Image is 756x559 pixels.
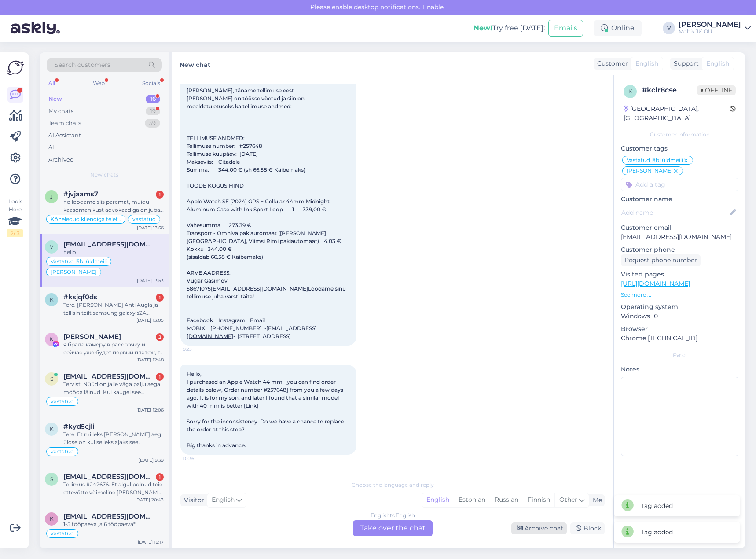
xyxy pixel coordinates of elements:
[156,294,164,302] div: 1
[621,324,738,334] p: Browser
[63,301,164,317] div: Tere. [PERSON_NAME] Anti Augla ja tellisin teilt samsung galaxy s24 [DATE]. Tellimuse number on #...
[48,95,62,103] div: New
[63,333,121,341] span: Karina Terras
[353,520,433,536] div: Take over the chat
[523,493,554,507] div: Finnish
[697,85,736,95] span: Offline
[594,59,628,68] div: Customer
[7,59,24,76] img: Askly Logo
[136,357,164,363] div: [DATE] 12:48
[50,296,54,303] span: k
[63,520,164,528] div: 1-5 tööpaeva ja 6 tööpaeva*
[63,473,155,481] span: sulev.maesaar@gmail.com
[51,449,74,454] span: vastatud
[628,88,632,95] span: k
[51,259,107,264] span: Vastatud läbi üldmeili
[670,59,699,68] div: Support
[51,269,97,275] span: [PERSON_NAME]
[621,195,738,204] p: Customer name
[50,336,54,342] span: K
[621,365,738,374] p: Notes
[140,77,162,89] div: Socials
[183,346,216,353] span: 9:23
[50,476,53,482] span: s
[63,240,155,248] span: vuqarqasimov@gmail.com
[473,24,492,32] b: New!
[511,522,567,534] div: Archive chat
[663,22,675,34] div: V
[679,21,751,35] a: [PERSON_NAME]Mobix JK OÜ
[63,423,94,430] span: #kyd5cjli
[420,3,446,11] span: Enable
[63,248,164,256] div: hello
[136,317,164,324] div: [DATE] 13:05
[706,59,729,68] span: English
[180,58,210,70] label: New chat
[51,399,74,404] span: vastatud
[7,198,23,237] div: Look Here
[47,77,57,89] div: All
[641,501,673,511] div: Tag added
[132,217,156,222] span: vastatud
[589,496,602,505] div: Me
[146,107,160,116] div: 19
[422,493,454,507] div: English
[183,455,216,462] span: 10:36
[50,243,53,250] span: v
[63,512,155,520] span: kunnissandra@gmail.com
[621,254,701,266] div: Request phone number
[63,372,155,380] span: sulev.maesaar@gmail.com
[548,20,583,37] button: Emails
[51,531,74,536] span: vastatud
[48,107,73,116] div: My chats
[212,495,235,505] span: English
[187,371,345,449] span: Hello, I purchased an Apple Watch 44 mm [you can find order details below, Order number #257648] ...
[48,131,81,140] div: AI Assistant
[63,190,98,198] span: #jvjaams7
[63,380,164,396] div: Tervist. Nüüd on jälle väga palju aega mööda läinud. Kui kaugel see tagasimakse teostamine on? #2...
[137,224,164,231] div: [DATE] 13:56
[48,155,74,164] div: Archived
[211,285,308,292] a: [EMAIL_ADDRESS][DOMAIN_NAME]
[90,171,118,179] span: New chats
[635,59,658,68] span: English
[145,119,160,128] div: 59
[621,178,738,191] input: Add a tag
[48,119,81,128] div: Team chats
[180,496,204,505] div: Visitor
[63,198,164,214] div: no loodame siis paremat, muidu kaasomanikust advokaadiga on juba räägitud [PERSON_NAME] ka torkid...
[624,104,730,123] div: [GEOGRAPHIC_DATA], [GEOGRAPHIC_DATA]
[136,407,164,413] div: [DATE] 12:06
[138,539,164,545] div: [DATE] 19:17
[621,334,738,343] p: Chrome [TECHNICAL_ID]
[50,193,53,200] span: j
[156,473,164,481] div: 1
[621,245,738,254] p: Customer phone
[63,293,97,301] span: #ksjqf0ds
[627,168,673,173] span: [PERSON_NAME]
[50,375,53,382] span: s
[627,158,683,163] span: Vastatud läbi üldmeili
[570,522,605,534] div: Block
[621,312,738,321] p: Windows 10
[50,426,54,432] span: k
[594,20,642,36] div: Online
[371,511,415,519] div: English to English
[621,352,738,360] div: Extra
[50,515,54,522] span: k
[91,77,106,89] div: Web
[139,457,164,463] div: [DATE] 9:39
[621,223,738,232] p: Customer email
[679,21,741,28] div: [PERSON_NAME]
[490,493,523,507] div: Russian
[621,291,738,299] p: See more ...
[621,144,738,153] p: Customer tags
[137,277,164,284] div: [DATE] 13:53
[63,481,164,496] div: Tellimus #242676. Et algul polnud teie ettevõtte võimeline [PERSON_NAME] tarnima ja nüüd pole ise...
[473,23,545,33] div: Try free [DATE]:
[559,496,577,504] span: Other
[156,191,164,199] div: 1
[135,496,164,503] div: [DATE] 20:43
[679,28,741,35] div: Mobix JK OÜ
[63,341,164,357] div: я брала камеру в рассрочку и сейчас уже будет первый платеж, го платить пока у меня камеры нет на...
